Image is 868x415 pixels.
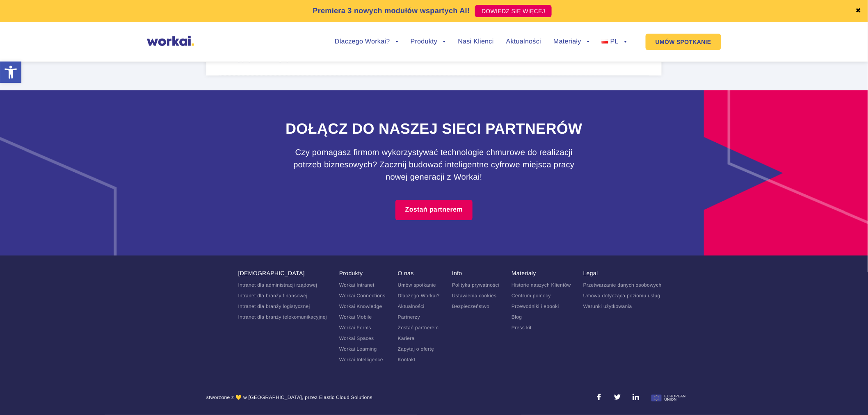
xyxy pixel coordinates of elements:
[206,119,662,139] h2: Dołącz do naszej sieci partnerów
[398,270,414,276] a: O nas
[458,39,493,45] a: Nasi Klienci
[856,8,861,14] a: ✖
[583,282,662,288] a: Przetwarzanie danych osobowych
[583,303,632,309] a: Warunki użytkowania
[339,282,375,288] a: Workai Intranet
[411,39,446,45] a: Produkty
[398,335,415,341] a: Kariera
[238,303,310,309] a: Intranet dla branży logistycznej
[512,325,532,331] a: Press kit
[339,293,386,299] a: Workai Connections
[646,34,721,50] a: UMÓW SPOTKANIE
[339,357,383,363] a: Workai Intelligence
[512,282,571,288] a: Historie naszych Klientów
[238,293,308,299] a: Intranet dla branży finansowej
[452,282,499,288] a: Polityka prywatności
[506,39,541,45] a: Aktualności
[452,270,462,276] a: Info
[395,200,473,220] a: Zostań partnerem
[339,325,371,331] a: Workai Forms
[452,303,489,309] a: Bezpieczeństwo
[398,346,434,352] a: Zapytaj o ofertę
[335,39,398,45] a: Dlaczego Workai?
[512,293,551,299] a: Centrum pomocy
[398,282,436,288] a: Umów spotkanie
[398,325,439,331] a: Zostań partnerem
[339,303,382,309] a: Workai Knowledge
[583,270,598,276] a: Legal
[610,38,619,45] span: PL
[452,293,496,299] a: Ustawienia cookies
[238,270,305,276] a: [DEMOGRAPHIC_DATA]
[512,270,536,276] a: Materiały
[553,39,589,45] a: Materiały
[475,5,552,17] a: DOWIEDZ SIĘ WIĘCEJ
[206,394,372,405] div: stworzone z 💛 w [GEOGRAPHIC_DATA], przez Elastic Cloud Solutions
[313,5,470,16] p: Premiera 3 nowych modułów wspartych AI!
[238,282,318,288] a: Intranet dla administracji rządowej
[398,314,420,320] a: Partnerzy
[339,346,377,352] a: Workai Learning
[339,314,372,320] a: Workai Mobile
[583,293,660,299] a: Umowa dotycząca poziomu usług
[290,146,578,183] h3: Czy pomagasz firmom wykorzystywać technologie chmurowe do realizacji potrzeb biznesowych? Zacznij...
[339,270,363,276] a: Produkty
[238,314,327,320] a: Intranet dla branży telekomunikacyjnej
[398,293,440,299] a: Dlaczego Workai?
[512,314,522,320] a: Blog
[398,303,425,309] a: Aktualności
[398,357,416,363] a: Kontakt
[512,303,559,309] a: Przewodniki i ebooki
[339,335,374,341] a: Workai Spaces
